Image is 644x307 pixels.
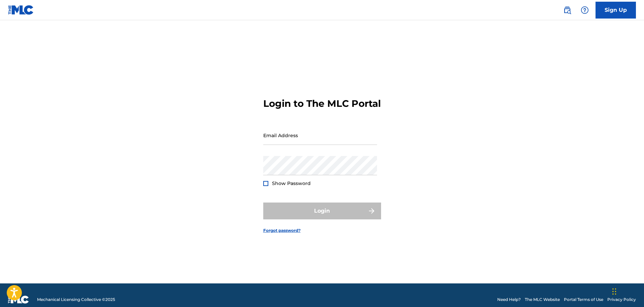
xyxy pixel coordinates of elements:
img: logo [8,296,29,304]
div: Drag [612,281,616,302]
iframe: Chat Widget [610,275,644,307]
h3: Login to The MLC Portal [263,98,381,110]
a: Forgot password? [263,227,301,234]
div: Help [578,3,591,17]
img: search [563,6,571,14]
span: Show Password [272,180,311,186]
a: Public Search [561,3,574,17]
a: Portal Terms of Use [564,297,603,303]
img: MLC Logo [8,5,34,15]
a: Need Help? [497,297,521,303]
span: Mechanical Licensing Collective © 2025 [37,297,115,303]
a: The MLC Website [525,297,560,303]
a: Privacy Policy [607,297,636,303]
a: Sign Up [596,2,636,19]
img: help [581,6,589,14]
